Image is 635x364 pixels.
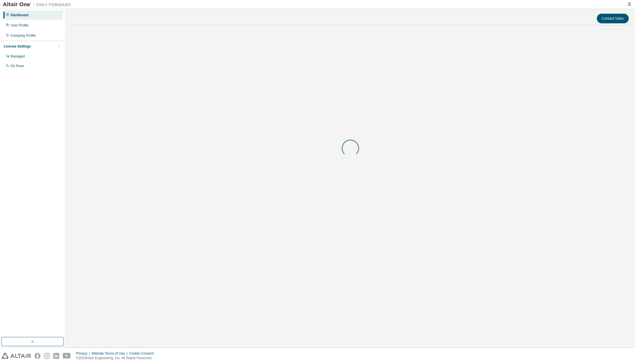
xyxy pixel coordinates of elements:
img: facebook.svg [34,353,40,359]
div: Privacy [76,351,91,356]
img: altair_logo.svg [2,353,31,359]
div: License Settings [4,44,31,49]
button: Contact Sales [597,14,629,23]
div: On Prem [11,64,24,68]
div: Cookie Consent [129,351,157,356]
div: Company Profile [11,33,36,38]
div: User Profile [11,23,28,28]
img: Altair One [3,2,74,7]
img: linkedin.svg [53,353,59,359]
div: Website Terms of Use [91,351,129,356]
div: Dashboard [11,13,28,17]
img: instagram.svg [44,353,50,359]
p: © 2025 Altair Engineering, Inc. All Rights Reserved. [76,356,157,361]
div: Managed [11,54,25,59]
img: youtube.svg [63,353,71,359]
